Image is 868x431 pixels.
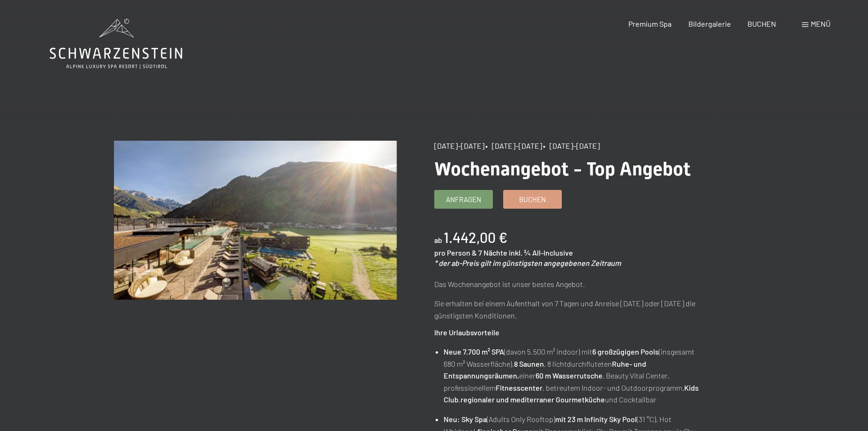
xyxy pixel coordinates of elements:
span: Menü [811,19,830,28]
b: 1.442,00 € [444,229,507,246]
strong: mit 23 m Infinity Sky Pool [555,415,637,423]
a: BUCHEN [747,19,776,28]
span: [DATE]–[DATE] [434,141,484,150]
span: • [DATE]–[DATE] [485,141,542,150]
span: ab [434,235,442,244]
span: 7 Nächte [478,248,507,257]
strong: Fitnesscenter [496,383,543,392]
span: Buchen [519,195,546,204]
strong: 60 m Wasserrutsche [536,371,603,380]
strong: Neu: Sky Spa [444,415,487,423]
span: • [DATE]–[DATE] [543,141,600,150]
strong: regionaler und mediterraner Gourmetküche [460,395,605,404]
em: * der ab-Preis gilt im günstigsten angegebenen Zeitraum [434,258,621,267]
strong: 8 Saunen [514,359,544,368]
img: Wochenangebot - Top Angebot [114,141,397,300]
li: (davon 5.500 m² indoor) mit (insgesamt 680 m² Wasserfläche), , 8 lichtdurchfluteten einer , Beaut... [444,346,717,406]
a: Anfragen [435,190,492,208]
a: Bildergalerie [688,19,731,28]
span: pro Person & [434,248,477,257]
strong: Ihre Urlaubsvorteile [434,328,499,337]
a: Buchen [504,190,561,208]
span: Wochenangebot - Top Angebot [434,158,691,180]
span: inkl. ¾ All-Inclusive [509,248,573,257]
p: Das Wochenangebot ist unser bestes Angebot. [434,278,717,290]
strong: 6 großzügigen Pools [592,347,659,356]
a: Premium Spa [628,19,672,28]
p: Sie erhalten bei einem Aufenthalt von 7 Tagen und Anreise [DATE] oder [DATE] die günstigsten Kond... [434,297,717,321]
strong: Neue 7.700 m² SPA [444,347,504,356]
span: Anfragen [446,195,481,204]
